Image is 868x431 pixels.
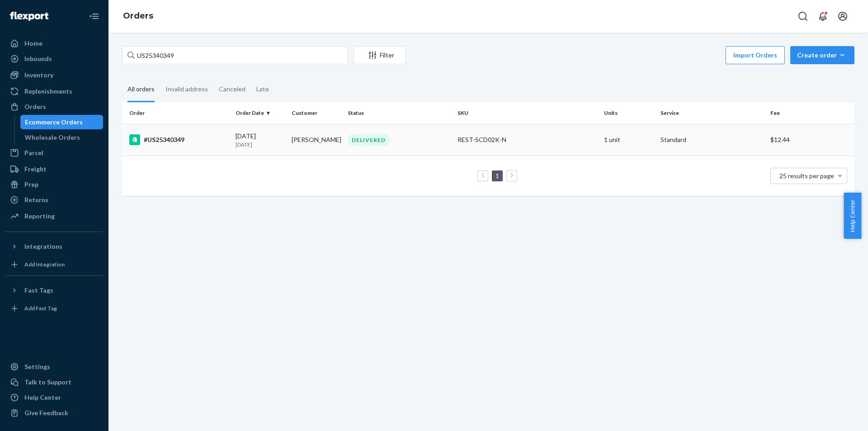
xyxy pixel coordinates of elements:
a: Inbounds [5,52,103,66]
div: Parcel [24,148,43,157]
span: 25 results per page [779,172,834,180]
button: Help Center [844,193,861,239]
div: Add Fast Tag [24,304,57,312]
a: Page 1 is your current page [494,172,501,180]
td: 1 unit [600,124,656,156]
a: Ecommerce Orders [20,115,104,129]
th: Order Date [232,102,288,124]
td: $12.44 [767,124,854,156]
ol: breadcrumbs [116,3,160,29]
div: Freight [24,165,47,174]
a: Add Fast Tag [5,301,103,316]
a: Inventory [5,68,103,82]
div: Fast Tags [24,286,53,295]
button: Integrations [5,239,103,254]
div: Returns [24,195,48,204]
div: Reporting [24,212,55,221]
a: Wholesale Orders [20,130,104,145]
div: Orders [24,102,46,111]
a: Home [5,36,103,51]
th: Fee [767,102,854,124]
p: [DATE] [236,141,284,148]
a: Talk to Support [5,375,103,389]
input: Search orders [122,46,348,64]
th: SKU [454,102,600,124]
a: Parcel [5,146,103,160]
a: Returns [5,193,103,207]
button: Close Navigation [85,7,103,25]
div: Customer [292,109,340,117]
a: Orders [123,11,153,21]
a: Freight [5,162,103,176]
button: Filter [354,46,406,64]
div: Inbounds [24,54,52,63]
img: Flexport logo [10,12,48,21]
div: DELIVERED [348,134,390,146]
div: Home [24,39,42,48]
button: Open account menu [834,7,852,25]
div: Settings [24,362,50,371]
div: Create order [797,51,848,60]
th: Units [600,102,656,124]
a: Orders [5,99,103,114]
th: Order [122,102,232,124]
div: Help Center [24,393,61,402]
div: Wholesale Orders [25,133,80,142]
div: Ecommerce Orders [25,118,83,127]
button: Give Feedback [5,406,103,420]
button: Import Orders [726,46,785,64]
div: Prep [24,180,38,189]
a: Settings [5,360,103,374]
div: Give Feedback [24,408,68,417]
a: Reporting [5,209,103,223]
a: Replenishments [5,84,103,99]
button: Open Search Box [794,7,812,25]
div: #US25340349 [129,134,228,145]
a: Help Center [5,390,103,405]
button: Create order [790,46,854,64]
div: Canceled [219,77,245,101]
div: Inventory [24,71,53,80]
div: Integrations [24,242,62,251]
th: Status [344,102,454,124]
td: [PERSON_NAME] [288,124,344,156]
button: Fast Tags [5,283,103,298]
div: All orders [127,77,155,102]
a: Prep [5,177,103,192]
div: Invalid address [165,77,208,101]
p: Standard [660,135,763,144]
div: Replenishments [24,87,72,96]
div: Talk to Support [24,378,71,387]
div: Filter [354,51,406,60]
div: Add Integration [24,260,65,268]
div: REST-SCD02K-N [458,135,597,144]
a: Add Integration [5,257,103,272]
div: Late [256,77,269,101]
button: Open notifications [814,7,832,25]
th: Service [657,102,767,124]
div: [DATE] [236,132,284,148]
